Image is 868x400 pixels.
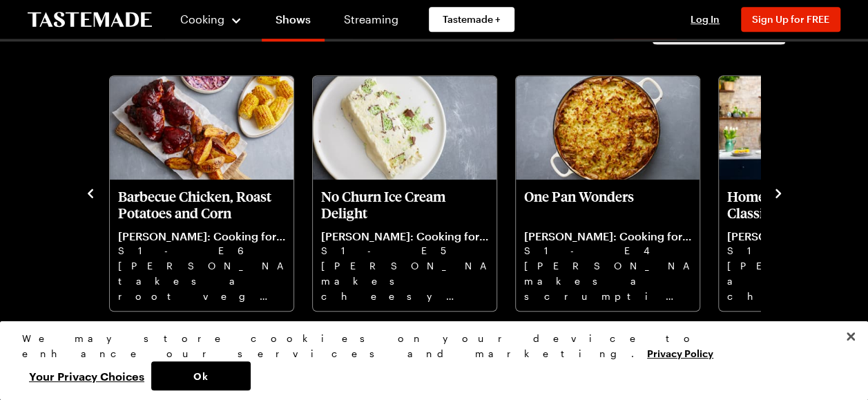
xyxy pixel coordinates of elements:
a: No Churn Ice Cream Delight [321,188,488,303]
span: Sign Up for FREE [752,13,829,25]
div: One Pan Wonders [516,76,700,311]
a: To Tastemade Home Page [28,12,152,28]
p: Barbecue Chicken, Roast Potatoes and Corn [118,188,285,221]
div: Privacy [22,331,834,390]
p: [PERSON_NAME]: Cooking for Less [118,229,285,243]
button: Ok [151,361,251,390]
button: navigate to next item [771,184,785,200]
button: Cooking [180,3,242,36]
img: One Pan Wonders [516,76,700,180]
p: S1 - E5 [321,243,488,258]
button: Close [836,321,866,352]
p: [PERSON_NAME] makes cheesy gnocchi and easy ice cream. [321,258,488,303]
p: S1 - E6 [118,243,285,258]
a: More information about your privacy, opens in a new tab [647,346,713,359]
p: No Churn Ice Cream Delight [321,188,488,221]
a: Tastemade + [429,7,514,32]
span: Log In [691,13,720,25]
div: 3 / 7 [311,72,514,312]
div: 2 / 7 [108,72,311,312]
span: Cooking [180,12,224,26]
p: [PERSON_NAME]: Cooking for Less [321,229,488,243]
a: Shows [262,3,325,41]
a: Barbecue Chicken, Roast Potatoes and Corn [118,188,285,303]
div: We may store cookies on your device to enhance our services and marketing. [22,331,834,361]
div: Barbecue Chicken, Roast Potatoes and Corn [110,76,293,311]
div: No Churn Ice Cream Delight [313,76,496,311]
a: One Pan Wonders [524,188,691,303]
p: [PERSON_NAME]: Cooking for Less [524,229,691,243]
button: Log In [677,12,733,26]
p: S1 - E4 [524,243,691,258]
p: [PERSON_NAME] takes a root veg to another level and turns things upside down with a pineapple cake. [118,258,285,303]
p: One Pan Wonders [524,188,691,221]
img: Barbecue Chicken, Roast Potatoes and Corn [110,76,293,180]
p: [PERSON_NAME] makes a scrumptious fish pie, creamy cauliflower cheese spaghetti and minestrone soup. [524,258,691,303]
span: Tastemade + [443,12,501,26]
button: navigate to previous item [84,184,97,200]
div: 4 / 7 [514,72,717,312]
button: Your Privacy Choices [22,361,151,390]
img: No Churn Ice Cream Delight [313,76,496,180]
button: Sign Up for FREE [741,7,840,32]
